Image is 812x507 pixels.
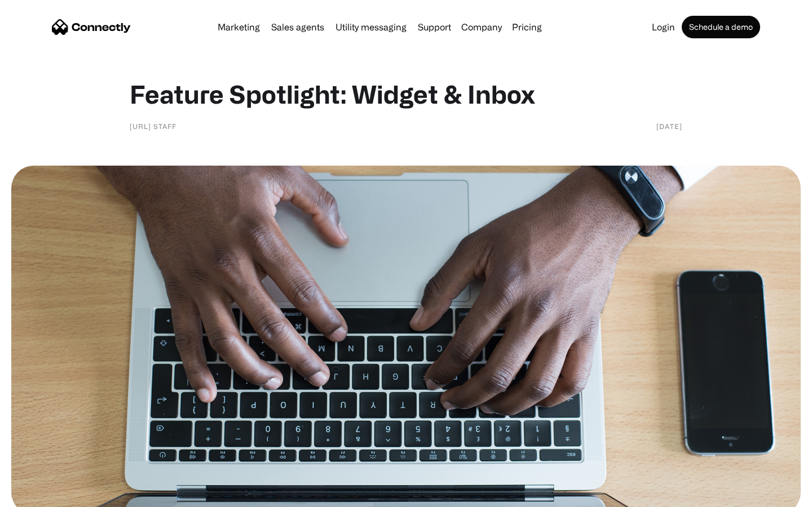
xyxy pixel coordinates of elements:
a: Support [413,23,456,32]
a: home [52,19,131,35]
a: Sales agents [267,23,329,32]
ul: Language list [23,487,68,503]
a: Login [647,23,679,32]
h1: Feature Spotlight: Widget & Inbox [130,79,682,109]
a: Utility messaging [331,23,411,32]
a: Marketing [213,23,264,32]
div: [DATE] [656,121,682,132]
div: [URL] staff [130,121,176,132]
a: Schedule a demo [682,16,760,38]
div: Company [461,19,502,35]
div: Company [458,19,505,35]
aside: Language selected: English [11,487,68,503]
a: Pricing [507,23,546,32]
